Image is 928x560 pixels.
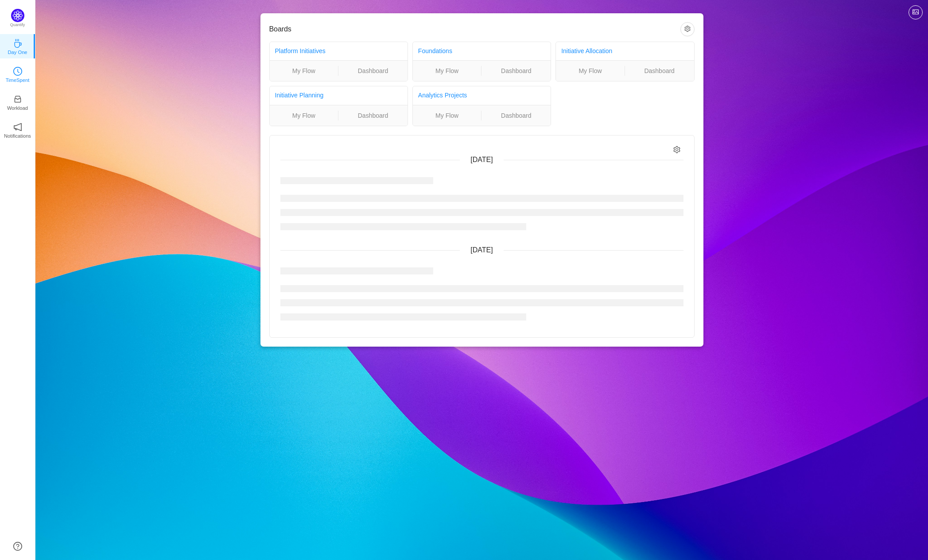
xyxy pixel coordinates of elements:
[270,111,338,120] a: My Flow
[6,76,30,84] p: TimeSpent
[11,9,24,22] img: Quantify
[275,47,326,54] a: Platform Initiatives
[470,156,493,163] span: [DATE]
[8,48,27,56] p: Day One
[13,95,22,104] i: icon: inbox
[481,66,551,76] a: Dashboard
[470,246,493,254] span: [DATE]
[275,92,324,99] a: Initiative Planning
[13,67,22,76] i: icon: clock-circle
[13,97,22,106] a: icon: inboxWorkload
[625,66,694,76] a: Dashboard
[413,66,481,76] a: My Flow
[556,66,625,76] a: My Flow
[413,111,481,120] a: My Flow
[13,542,22,551] a: icon: question-circle
[338,66,408,76] a: Dashboard
[13,42,22,50] a: icon: coffeeDay One
[561,47,612,54] a: Initiative Allocation
[13,70,22,78] a: icon: clock-circleTimeSpent
[680,22,695,36] button: icon: setting
[269,25,680,34] h3: Boards
[418,47,452,54] a: Foundations
[4,132,31,140] p: Notifications
[7,104,28,112] p: Workload
[13,123,22,131] i: icon: notification
[338,111,408,120] a: Dashboard
[13,39,22,48] i: icon: coffee
[10,22,25,28] p: Quantify
[270,66,338,76] a: My Flow
[909,5,923,19] button: icon: picture
[13,125,22,134] a: icon: notificationNotifications
[418,92,467,99] a: Analytics Projects
[673,146,681,154] i: icon: setting
[481,111,551,120] a: Dashboard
